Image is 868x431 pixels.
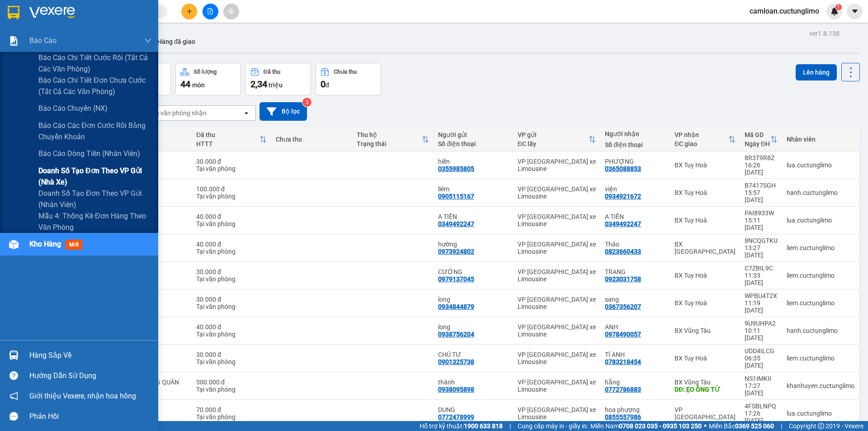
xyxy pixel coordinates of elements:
div: HTTT [196,140,259,147]
button: Đã thu2,34 triệu [245,63,311,95]
span: | [781,421,782,431]
span: Báo cáo chi tiết cước rồi (tất cả các văn phòng) [38,52,151,75]
div: long [438,296,509,303]
span: message [9,412,18,421]
div: 70.000 đ [196,406,267,413]
div: VP [GEOGRAPHIC_DATA] xe Limousine [518,213,596,227]
div: DĐ: ẸO ÔNG TỪ [675,386,736,393]
button: file-add [203,4,218,19]
div: 0365088853 [605,165,641,172]
div: BX [GEOGRAPHIC_DATA] [675,241,736,255]
span: plus [186,8,193,14]
div: ANH [605,323,665,331]
span: caret-down [851,7,859,15]
div: Đã thu [196,131,259,138]
div: BX Vũng Tàu [675,327,736,334]
div: Tại văn phòng [196,358,267,365]
div: PAI8933W [745,209,778,217]
span: camloan.cuctunglimo [742,5,826,17]
div: 300.000 đ [196,379,267,386]
span: Hỗ trợ kỹ thuật: [420,421,503,431]
div: 0978490057 [605,331,641,338]
div: 9U9UHPA2 [745,320,778,327]
div: 30.000 đ [196,296,267,303]
div: liêm [438,185,509,193]
div: hoa phượng [605,406,665,413]
span: Cung cấp máy in - giấy in: [518,421,588,431]
div: hiền [438,158,509,165]
div: Nhân viên [787,136,854,143]
div: 0367356207 [605,303,641,310]
div: Tại văn phòng [196,331,267,338]
span: Mẫu 4: Thống kê đơn hàng theo văn phòng [38,210,151,233]
div: 0823660433 [605,248,641,255]
div: lua.cuctunglimo [787,410,854,417]
button: plus [181,4,197,19]
div: Tại văn phòng [196,220,267,227]
div: 0772786883 [605,386,641,393]
div: VP [GEOGRAPHIC_DATA] xe Limousine [518,158,596,172]
th: Toggle SortBy [192,128,271,152]
div: Tại văn phòng [196,303,267,310]
div: 0938756204 [438,331,474,338]
div: Tại văn phòng [196,248,267,255]
div: ĐC lấy [518,140,589,147]
svg: open [243,109,250,117]
div: 0855557986 [605,413,641,421]
div: WPBU4T2X [745,292,778,299]
div: Tại văn phòng [196,193,267,200]
div: khanhuyen.cuctunglimo [787,382,854,389]
div: 10:11 [DATE] [745,327,778,341]
span: | [509,421,511,431]
div: ĐC giao [675,140,728,147]
sup: 2 [302,98,311,107]
div: PHƯỢNG [605,158,665,165]
div: Tại văn phòng [196,275,267,283]
div: VP [GEOGRAPHIC_DATA] [675,406,736,421]
div: TÍ ANH [605,351,665,358]
div: Người nhận [605,130,665,137]
th: Toggle SortBy [740,128,782,152]
img: warehouse-icon [9,240,19,249]
div: 0938095898 [438,386,474,393]
span: file-add [207,8,213,14]
div: 15:11 [DATE] [745,217,778,231]
img: logo-vxr [8,6,19,19]
div: ver 1.8.138 [809,28,840,38]
div: 0973924802 [438,248,474,255]
div: C7ZBIL9C [745,265,778,272]
div: Số lượng [193,69,217,75]
div: VP [GEOGRAPHIC_DATA] xe Limousine [518,351,596,365]
span: Báo cáo các đơn cước rồi bằng chuyển khoản [38,120,151,142]
span: Kho hàng [29,240,61,248]
div: 8R3T9R8Z [745,154,778,161]
div: 0783218454 [605,358,641,365]
div: VP nhận [675,131,728,138]
span: đ [325,81,329,89]
div: liem.cuctunglimo [787,272,854,279]
div: 40.000 đ [196,323,267,331]
div: Ngày ĐH [745,140,770,147]
div: 15:57 [DATE] [745,189,778,204]
th: Toggle SortBy [670,128,740,152]
div: 17:27 [DATE] [745,382,778,397]
div: BX Tuy Hoà [675,299,736,307]
span: 2,34 [250,79,267,90]
div: Tại văn phòng [196,413,267,421]
th: Toggle SortBy [352,128,434,152]
div: VP [GEOGRAPHIC_DATA] xe Limousine [518,323,596,338]
span: Báo cáo dòng tiền (nhân viên) [38,148,140,159]
th: Toggle SortBy [513,128,601,152]
div: 30.000 đ [196,351,267,358]
span: Miền Nam [590,421,702,431]
div: 4FSBLNPQ [745,403,778,410]
div: 0934921672 [605,193,641,200]
button: Hàng đã giao [150,31,203,52]
span: notification [9,392,18,400]
div: 06:35 [DATE] [745,355,778,369]
div: VP gửi [518,131,589,138]
span: 1 [837,4,840,10]
div: hanh.cuctunglimo [787,189,854,196]
div: lua.cuctunglimo [787,161,854,169]
div: Chọn văn phòng nhận [144,109,207,118]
